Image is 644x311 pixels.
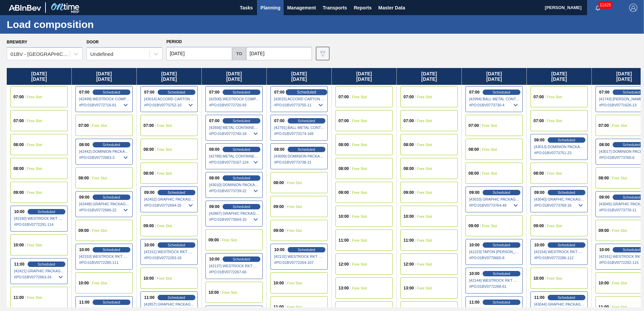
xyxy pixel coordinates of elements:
[274,101,325,109] span: # PO : 01BV0773755-11
[239,4,254,12] span: Tasks
[547,95,562,99] span: Free Slot
[612,229,627,233] span: Free Slot
[352,95,367,99] span: Free Slot
[144,201,195,209] span: # PO : 01BV0772694-25
[273,281,284,285] span: 10:00
[168,191,185,195] span: Scheduled
[27,191,42,195] span: Free Slot
[404,286,414,290] span: 13:00
[79,258,130,267] span: # PO : 01BV0772285-111
[209,176,220,180] span: 08:00
[144,302,195,306] span: [42857] GRAPHIC PACKAGING INTERNATIONA - 0008221069
[599,305,609,309] span: 11:00
[469,147,479,151] span: 08:00
[13,191,24,195] span: 09:00
[222,290,237,295] span: Free Slot
[339,143,349,147] span: 08:00
[87,40,99,44] label: Door
[90,51,113,57] div: Undefined
[547,276,562,280] span: Free Slot
[298,248,315,252] span: Scheduled
[267,68,331,85] div: [DATE] [DATE]
[482,147,497,151] span: Free Slot
[469,101,520,109] span: # PO : 01BV0773730-4
[27,296,42,300] span: Free Slot
[209,187,260,195] span: # PO : 01BV0773739-22
[332,68,396,85] div: [DATE] [DATE]
[143,224,154,228] span: 09:00
[629,4,637,12] img: Logout
[209,205,220,209] span: 09:00
[38,262,55,266] span: Scheduled
[323,4,347,12] span: Transports
[469,197,520,201] span: [43033] GRAPHIC PACKAGING INTERNATIONA - 0008221069
[404,167,414,171] span: 08:00
[9,5,41,11] img: TNhmsLtSVTkK8tSr43FrP2fwEKptu5GPRR3wAAAABJRU5ErkJggg==
[209,147,220,151] span: 08:00
[599,248,610,252] span: 10:00
[143,147,154,151] span: 08:00
[274,147,285,151] span: 08:00
[144,101,195,109] span: # PO : 01BV0773752-10
[547,119,562,123] span: Free Slot
[79,149,130,153] span: [42442] DOMINION PACKAGING, INC. - 0008325026
[246,47,312,60] input: mm/dd/yyyy
[92,124,107,128] span: Free Slot
[236,51,242,56] h5: to
[534,201,585,209] span: # PO : 01BV0773769-16
[417,119,432,123] span: Free Slot
[27,119,42,123] span: Free Slot
[274,97,325,101] span: [43015] ACCORD CARTON CO - 0008329501
[209,119,220,123] span: 07:00
[339,238,349,242] span: 11:00
[417,262,432,266] span: Free Slot
[7,68,71,85] div: [DATE] [DATE]
[10,51,70,57] div: 01BV - [GEOGRAPHIC_DATA] Brewery
[209,268,260,276] span: # PO : 01BV0772267-60
[469,278,520,282] span: [42144] WESTROCK RKT COMPANY CORRUGATE - 0008323370
[260,4,280,12] span: Planning
[79,206,130,214] span: # PO : 01BV0772686-22
[233,205,250,209] span: Scheduled
[397,68,461,85] div: [DATE] [DATE]
[534,138,545,142] span: 08:00
[274,258,325,267] span: # PO : 01BV0772264-107
[469,282,520,290] span: # PO : 01BV0772268-61
[103,143,120,147] span: Scheduled
[27,243,42,247] span: Free Slot
[319,49,327,58] img: icon-filter-gray
[274,90,285,94] span: 07:00
[274,154,325,158] span: [43009] DOMINION PACKAGING, INC. - 0008325026
[287,281,302,285] span: Free Slot
[168,243,185,247] span: Scheduled
[78,281,89,285] span: 10:00
[274,130,325,138] span: # PO : 01BV0773174-166
[79,195,90,199] span: 09:00
[14,216,65,220] span: [42160] WESTROCK RKT COMPANY CORRUGATE - 0008323370
[166,39,182,44] span: Period
[404,143,414,147] span: 08:00
[13,243,24,247] span: 10:00
[469,272,480,276] span: 10:00
[144,197,195,201] span: [42452] GRAPHIC PACKAGING INTERNATIONA - 0008221069
[287,181,302,185] span: Free Slot
[352,214,367,218] span: Free Slot
[274,126,325,130] span: [42791] BALL METAL CONTAINER GROUP - 0008342641
[209,211,260,215] span: [42887] GRAPHIC PACKAGING INTERNATIONA - 0008221069
[339,95,349,99] span: 07:00
[233,147,250,151] span: Scheduled
[469,97,520,101] span: [42994] BALL METAL CONTAINER GROUP - 0008342641
[143,124,154,128] span: 07:00
[587,3,609,12] button: Notifications
[273,229,284,233] span: 09:00
[7,40,27,44] label: Brewery
[157,171,172,175] span: Free Slot
[417,238,432,242] span: Free Slot
[558,191,575,195] span: Scheduled
[79,202,130,206] span: [42448] GRAPHIC PACKAGING INTERNATIONA - 0008221069
[404,238,414,242] span: 11:00
[404,214,414,218] span: 10:00
[208,290,219,295] span: 10:00
[233,119,250,123] span: Scheduled
[354,4,372,12] span: Reports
